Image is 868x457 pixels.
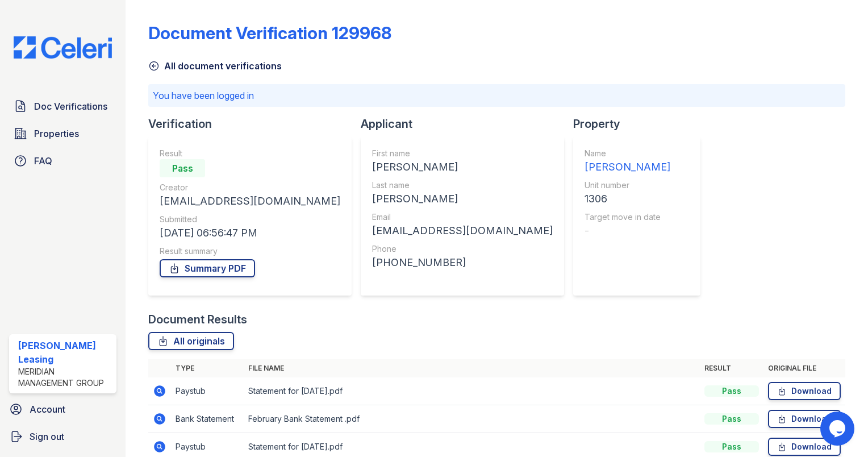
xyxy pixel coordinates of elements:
div: 1306 [585,191,670,207]
div: Pass [160,159,205,177]
th: Result [700,359,763,377]
div: Applicant [361,116,573,132]
div: Last name [372,180,553,191]
a: Download [768,410,841,428]
div: [PERSON_NAME] [585,159,670,175]
a: Properties [9,122,116,145]
a: FAQ [9,149,116,172]
p: You have been logged in [153,89,841,102]
div: [PERSON_NAME] [372,159,553,175]
div: Unit number [585,180,670,191]
th: Type [171,359,244,377]
a: All document verifications [148,59,282,73]
div: [EMAIL_ADDRESS][DOMAIN_NAME] [372,223,553,239]
td: February Bank Statement .pdf [244,405,700,433]
div: Email [372,211,553,223]
div: [PERSON_NAME] [372,191,553,207]
div: Submitted [160,214,340,225]
span: Account [30,402,65,416]
a: All originals [148,332,234,350]
div: Phone [372,243,553,255]
a: Account [5,398,121,421]
td: Paystub [171,377,244,405]
div: Pass [704,413,759,425]
a: Sign out [5,425,121,448]
a: Download [768,382,841,400]
div: - [585,223,670,239]
div: Verification [148,116,361,132]
div: Result summary [160,246,340,257]
iframe: chat widget [820,412,857,446]
div: Result [160,148,340,159]
div: Name [585,148,670,159]
a: Name [PERSON_NAME] [585,148,670,175]
div: First name [372,148,553,159]
div: Document Results [148,311,247,327]
th: File name [244,359,700,377]
div: [EMAIL_ADDRESS][DOMAIN_NAME] [160,193,340,209]
span: Sign out [30,430,64,443]
div: Property [573,116,710,132]
td: Bank Statement [171,405,244,433]
td: Statement for [DATE].pdf [244,377,700,405]
div: Pass [704,441,759,452]
span: Doc Verifications [34,99,107,113]
a: Download [768,438,841,456]
div: Meridian Management Group [18,366,112,389]
span: FAQ [34,154,52,168]
img: CE_Logo_Blue-a8612792a0a2168367f1c8372b55b34899dd931a85d93a1a3d3e32e68fde9ad4.png [5,36,121,59]
a: Summary PDF [160,259,255,277]
span: Properties [34,127,79,140]
div: Target move in date [585,211,670,223]
a: Doc Verifications [9,95,116,118]
div: Document Verification 129968 [148,23,391,43]
div: [DATE] 06:56:47 PM [160,225,340,241]
div: [PHONE_NUMBER] [372,255,553,271]
div: Pass [704,385,759,397]
div: Creator [160,182,340,193]
th: Original file [763,359,845,377]
div: [PERSON_NAME] Leasing [18,339,112,366]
